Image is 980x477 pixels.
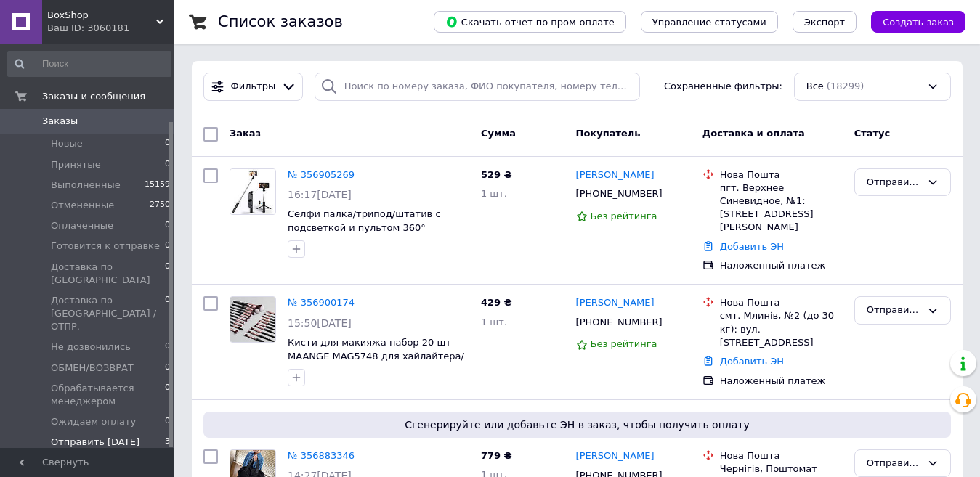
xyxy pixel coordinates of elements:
a: № 356900174 [288,297,355,308]
div: [PHONE_NUMBER] [573,313,665,332]
span: 15:50[DATE] [288,317,352,329]
span: Сохраненные фильтры: [664,80,782,94]
span: Покупатель [576,128,641,139]
span: Заказы и сообщения [42,90,145,103]
button: Экспорт [793,11,857,33]
span: Доставка по [GEOGRAPHIC_DATA] [51,261,165,287]
a: Создать заказ [857,16,965,27]
span: 16:17[DATE] [288,189,352,200]
div: Нова Пошта [720,168,843,182]
a: № 356883346 [288,450,355,461]
a: [PERSON_NAME] [576,168,655,182]
div: пгт. Верхнее Синевидное, №1: [STREET_ADDRESS][PERSON_NAME] [720,182,843,235]
span: Доставка и оплата [702,128,805,139]
span: 3 [165,436,170,449]
a: Фото товару [230,168,276,215]
span: Сумма [481,128,516,139]
span: 0 [165,137,170,150]
div: [PHONE_NUMBER] [573,184,665,203]
span: Готовится к отправке [51,240,160,253]
span: Фильтры [231,80,276,94]
span: 0 [165,158,170,171]
span: Все [806,80,824,94]
span: 529 ₴ [481,169,512,180]
span: 1 шт. [481,317,507,327]
img: Фото товару [230,297,275,342]
span: ОБМЕН/ВОЗВРАТ [51,362,134,375]
input: Поиск по номеру заказа, ФИО покупателя, номеру телефона, Email, номеру накладной [315,73,640,101]
span: Скачать отчет по пром-оплате [445,15,615,28]
span: Без рейтинга [591,338,657,349]
span: Не дозвонились [51,341,131,354]
span: 0 [165,219,170,232]
span: 2750 [150,199,170,212]
div: Отправить завтра [867,456,921,471]
span: Управление статусами [652,17,766,28]
span: 1 шт. [481,188,507,199]
span: Статус [854,128,891,139]
span: Заказы [42,115,78,128]
a: Селфи палка/трипод/штатив с подсветкой и пультом 360° вертикальная/горизонтальная запись для Andr... [288,208,441,260]
span: Создать заказ [883,17,954,28]
a: № 356905269 [288,169,355,180]
span: 0 [165,415,170,428]
span: Оплаченные [51,219,113,232]
span: Сгенерируйте или добавьте ЭН в заказ, чтобы получить оплату [209,417,945,432]
div: Нова Пошта [720,449,843,462]
a: Добавить ЭН [720,356,784,367]
a: Добавить ЭН [720,241,784,252]
span: 429 ₴ [481,297,512,308]
a: [PERSON_NAME] [576,449,655,463]
input: Поиск [7,51,171,77]
span: Принятые [51,158,101,171]
button: Скачать отчет по пром-оплате [434,11,626,33]
span: 0 [165,240,170,253]
span: Отмененные [51,199,114,212]
button: Управление статусами [641,11,778,33]
div: Отправить завтра [867,175,921,190]
span: 15159 [145,179,170,192]
a: [PERSON_NAME] [576,296,655,310]
span: BoxShop [47,9,156,22]
span: Доставка по [GEOGRAPHIC_DATA] / ОТПР. [51,294,165,334]
span: Экспорт [804,17,845,28]
div: смт. Млинів, №2 (до 30 кг): вул. [STREET_ADDRESS] [720,309,843,349]
span: 0 [165,341,170,354]
div: Наложенный платеж [720,259,843,272]
span: Обрабатывается менеджером [51,382,165,408]
a: Кисти для макияжа набор 20 шт MAANGE MAG5748 для хайлайтера/теней/растушовки и др. черный (GS-106... [288,337,464,388]
span: Ожидаем оплату [51,415,136,428]
span: 0 [165,362,170,375]
span: (18299) [827,81,864,91]
button: Создать заказ [871,11,965,33]
span: Отправить [DATE] [51,436,139,449]
span: Заказ [230,128,261,139]
span: 0 [165,382,170,408]
span: Новые [51,137,83,150]
span: 779 ₴ [481,450,512,461]
span: 0 [165,294,170,334]
span: 0 [165,261,170,287]
span: Без рейтинга [591,211,657,221]
span: Выполненные [51,179,121,192]
div: Нова Пошта [720,296,843,309]
a: Фото товару [230,296,276,343]
img: Фото товару [230,169,275,214]
div: Отправить завтра [867,303,921,318]
div: Ваш ID: 3060181 [47,22,174,35]
div: Наложенный платеж [720,375,843,388]
h1: Список заказов [218,13,343,30]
